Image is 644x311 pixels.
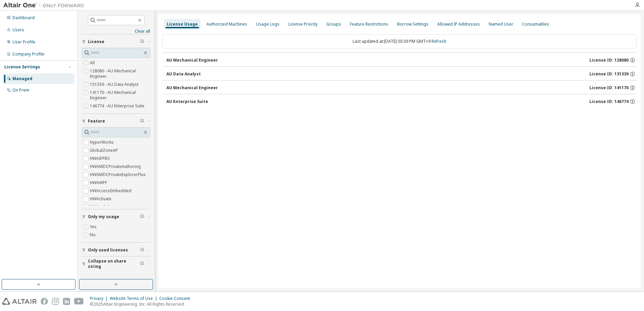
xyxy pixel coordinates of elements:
span: Clear filter [140,247,144,253]
div: Company Profile [12,51,44,57]
label: HWAIFPBS [90,154,111,163]
label: 131339 - AU Data Analyst [90,80,140,89]
div: Borrow Settings [397,22,428,27]
div: Last updated at: [DATE] 03:39 PM GMT+9 [162,34,637,48]
span: Only used licenses [88,247,128,253]
label: HWAMDCPrivateAuthoring [90,163,142,171]
div: License Priority [288,22,318,27]
img: facebook.svg [41,298,48,305]
label: 128080 - AU Mechanical Engineer [90,67,150,80]
span: Clear filter [140,118,144,124]
label: HyperWorks [90,138,115,146]
div: Allowed IP Addresses [437,22,480,27]
div: Authorized Machines [206,22,247,27]
div: Named User [489,22,513,27]
label: HWAMDCPrivateExplorerPlus [90,171,147,179]
div: Cookie Consent [159,296,194,301]
div: License Usage [167,22,198,27]
span: Collapse on share string [88,258,140,269]
div: User Profile [12,39,35,45]
a: Refresh [431,38,446,44]
div: On Prem [12,88,29,93]
label: HWAcufwh [90,203,111,211]
span: License ID: 141170 [589,85,629,91]
div: AU Mechanical Engineer [166,85,218,91]
button: Feature [82,114,150,129]
span: License ID: 131339 [589,71,629,77]
button: Only my usage [82,209,150,224]
span: License ID: 128080 [589,58,629,63]
img: Altair One [3,2,88,9]
span: Clear filter [140,214,144,219]
label: HWAccessEmbedded [90,187,133,195]
button: License [82,34,150,49]
span: Only my usage [88,214,119,219]
label: 141170 - AU Mechanical Engineer [90,89,150,102]
label: Yes [90,223,98,231]
div: Dashboard [12,15,35,21]
label: No [90,231,97,239]
div: Website Terms of Use [110,296,159,301]
span: Clear filter [140,261,144,267]
img: instagram.svg [52,298,59,305]
div: Privacy [90,296,110,301]
div: Consumables [522,22,549,27]
span: License ID: 146774 [589,99,629,104]
p: © 2025 Altair Engineering, Inc. All Rights Reserved. [90,301,194,307]
div: AU Enterprise Suite [166,99,208,104]
label: HWActivate [90,195,113,203]
div: License Settings [4,64,40,70]
img: altair_logo.svg [2,298,37,305]
div: Managed [12,76,32,81]
label: All [90,59,96,67]
label: HWAWPF [90,179,108,187]
span: License [88,39,104,44]
div: AU Data Analyst [166,71,201,77]
label: 146774 - AU Enterprise Suite [90,102,146,110]
div: Feature Restrictions [350,22,388,27]
button: AU Mechanical EngineerLicense ID: 141170 [166,80,637,95]
div: Groups [326,22,341,27]
button: Only used licenses [82,243,150,257]
button: AU Mechanical EngineerLicense ID: 128080 [166,53,637,68]
button: Collapse on share string [82,256,150,271]
button: AU Data AnalystLicense ID: 131339 [166,67,637,81]
a: Clear all [82,29,150,34]
div: Usage Logs [256,22,280,27]
button: AU Enterprise SuiteLicense ID: 146774 [166,94,637,109]
span: Clear filter [140,39,144,44]
span: Feature [88,118,105,124]
label: GlobalZoneAP [90,146,119,154]
div: Users [12,27,24,33]
img: linkedin.svg [63,298,70,305]
img: youtube.svg [74,298,84,305]
div: AU Mechanical Engineer [166,58,218,63]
